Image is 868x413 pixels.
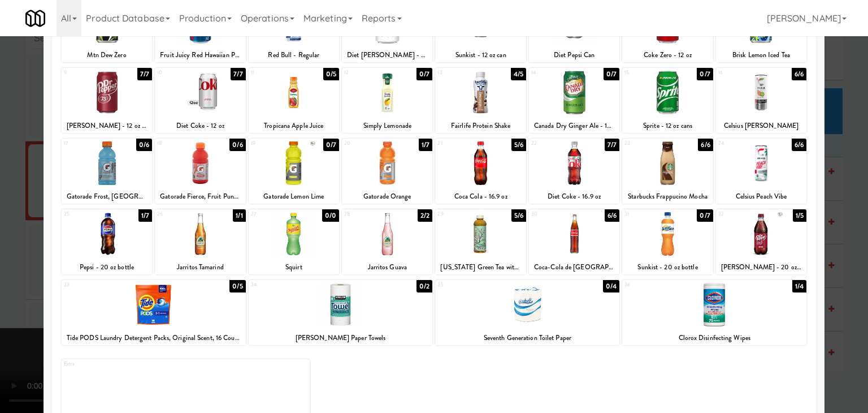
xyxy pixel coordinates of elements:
[605,209,619,222] div: 6/6
[342,190,432,204] div: Gatorade Orange
[25,8,45,28] img: Micromart
[344,260,431,274] div: Jarritos Guava
[716,48,806,62] div: Brisk Lemon Iced Tea
[344,48,431,62] div: Diet [PERSON_NAME] - 12 oz Cans
[622,209,713,274] div: 310/7Sunkist - 20 oz bottle
[605,139,619,151] div: 7/7
[64,209,107,219] div: 25
[531,260,618,274] div: Coca-Cola de [GEOGRAPHIC_DATA]
[342,68,432,133] div: 120/7Simply Lemonade
[622,280,806,345] div: 361/4Clorox Disinfecting Wipes
[698,139,713,151] div: 6/6
[249,68,339,133] div: 110/5Tropicana Apple Juice
[249,139,339,204] div: 190/7Gatorade Lemon Lime
[342,209,432,274] div: 282/2Jarritos Guava
[624,190,711,204] div: Starbucks Frappucino Mocha
[155,260,245,274] div: Jarritos Tamarind
[437,190,524,204] div: Coca Cola - 16.9 oz
[716,119,806,133] div: Celsius [PERSON_NAME]
[342,139,432,204] div: 201/7Gatorade Orange
[622,331,806,345] div: Clorox Disinfecting Wipes
[155,209,245,274] div: 261/1Jarritos Tamarind
[511,209,526,222] div: 5/6
[604,68,619,80] div: 0/7
[250,331,431,345] div: [PERSON_NAME] Paper Towels
[437,209,480,219] div: 29
[437,280,527,290] div: 35
[62,48,152,62] div: Mtn Dew Zero
[344,190,431,204] div: Gatorade Orange
[64,280,154,290] div: 33
[718,139,761,148] div: 24
[157,260,244,274] div: Jarritos Tamarind
[716,260,806,274] div: [PERSON_NAME] - 20 oz Bottle
[603,280,619,292] div: 0/4
[251,68,294,78] div: 11
[697,68,713,80] div: 0/7
[622,260,713,274] div: Sunkist - 20 oz bottle
[437,48,524,62] div: Sunkist - 12 oz can
[529,209,619,274] div: 306/6Coca-Cola de [GEOGRAPHIC_DATA]
[249,190,339,204] div: Gatorade Lemon Lime
[157,48,244,62] div: Fruit Juicy Red Hawaiian Punch
[435,119,526,133] div: Fairlife Protein Shake
[155,119,245,133] div: Diet Coke - 12 oz
[622,48,713,62] div: Coke Zero - 12 oz
[63,331,244,345] div: Tide PODS Laundry Detergent Packs, Original Scent, 16 Count
[529,190,619,204] div: Diet Coke - 16.9 oz
[531,209,574,219] div: 30
[64,139,107,148] div: 17
[62,280,246,345] div: 330/5Tide PODS Laundry Detergent Packs, Original Scent, 16 Count
[792,139,806,151] div: 6/6
[155,139,245,204] div: 180/6Gatorade Fierce, Fruit Punch - 20 oz
[716,190,806,204] div: Celsius Peach Vibe
[63,260,150,274] div: Pepsi - 20 oz bottle
[250,48,337,62] div: Red Bull - Regular
[435,190,526,204] div: Coca Cola - 16.9 oz
[531,139,574,148] div: 22
[233,209,245,222] div: 1/1
[62,331,246,345] div: Tide PODS Laundry Detergent Packs, Original Scent, 16 Count
[531,190,618,204] div: Diet Coke - 16.9 oz
[157,139,200,148] div: 18
[342,48,432,62] div: Diet [PERSON_NAME] - 12 oz Cans
[792,280,806,292] div: 1/4
[531,68,574,78] div: 14
[511,68,526,80] div: 4/5
[250,260,337,274] div: Squirt
[231,68,245,80] div: 7/7
[249,119,339,133] div: Tropicana Apple Juice
[63,48,150,62] div: Mtn Dew Zero
[529,260,619,274] div: Coca-Cola de [GEOGRAPHIC_DATA]
[718,119,805,133] div: Celsius [PERSON_NAME]
[437,119,524,133] div: Fairlife Protein Shake
[136,139,152,151] div: 0/6
[418,209,432,222] div: 2/2
[531,48,618,62] div: Diet Pepsi Can
[697,209,713,222] div: 0/7
[624,48,711,62] div: Coke Zero - 12 oz
[249,260,339,274] div: Squirt
[716,139,806,204] div: 246/6Celsius Peach Vibe
[716,68,806,133] div: 166/6Celsius [PERSON_NAME]
[437,68,480,78] div: 13
[419,139,432,151] div: 1/7
[718,190,805,204] div: Celsius Peach Vibe
[155,48,245,62] div: Fruit Juicy Red Hawaiian Punch
[344,119,431,133] div: Simply Lemonade
[435,280,619,345] div: 350/4Seventh Generation Toilet Paper
[792,68,806,80] div: 6/6
[622,119,713,133] div: Sprite - 12 oz cans
[62,68,152,133] div: 97/7[PERSON_NAME] - 12 oz cans
[157,68,200,78] div: 10
[249,280,433,345] div: 340/2[PERSON_NAME] Paper Towels
[416,280,432,292] div: 0/2
[62,260,152,274] div: Pepsi - 20 oz bottle
[718,48,805,62] div: Brisk Lemon Iced Tea
[342,119,432,133] div: Simply Lemonade
[251,209,294,219] div: 27
[622,68,713,133] div: 150/7Sprite - 12 oz cans
[250,190,337,204] div: Gatorade Lemon Lime
[344,139,387,148] div: 20
[63,119,150,133] div: [PERSON_NAME] - 12 oz cans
